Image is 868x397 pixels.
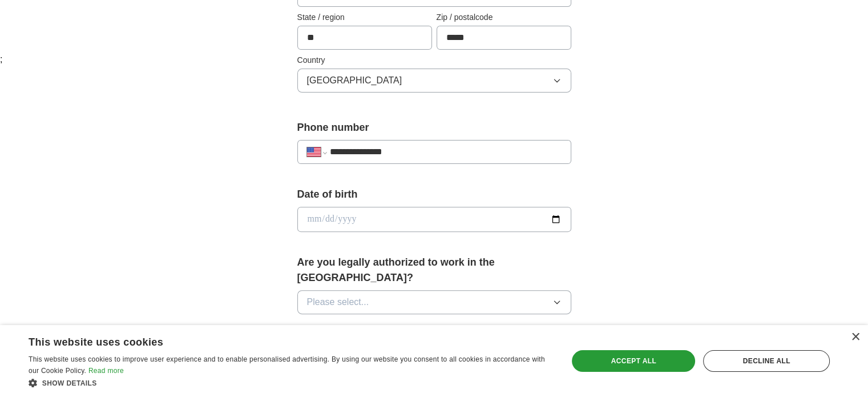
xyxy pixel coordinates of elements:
a: Read more, opens a new window [88,367,124,375]
span: This website uses cookies to improve user experience and to enable personalised advertising. By u... [29,355,545,375]
button: [GEOGRAPHIC_DATA] [297,69,571,93]
button: Please select... [297,290,571,314]
div: This website uses cookies [29,332,523,349]
span: [GEOGRAPHIC_DATA] [307,74,402,87]
label: Phone number [297,120,571,135]
span: Please select... [307,295,369,309]
label: Are you legally authorized to work in the [GEOGRAPHIC_DATA]? [297,255,571,286]
label: State / region [297,11,432,23]
label: Zip / postalcode [437,11,571,23]
div: Accept all [572,350,695,372]
label: Date of birth [297,187,571,202]
div: Close [851,333,859,342]
div: Decline all [703,350,830,372]
div: Show details [29,377,552,388]
span: Show details [42,379,97,387]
